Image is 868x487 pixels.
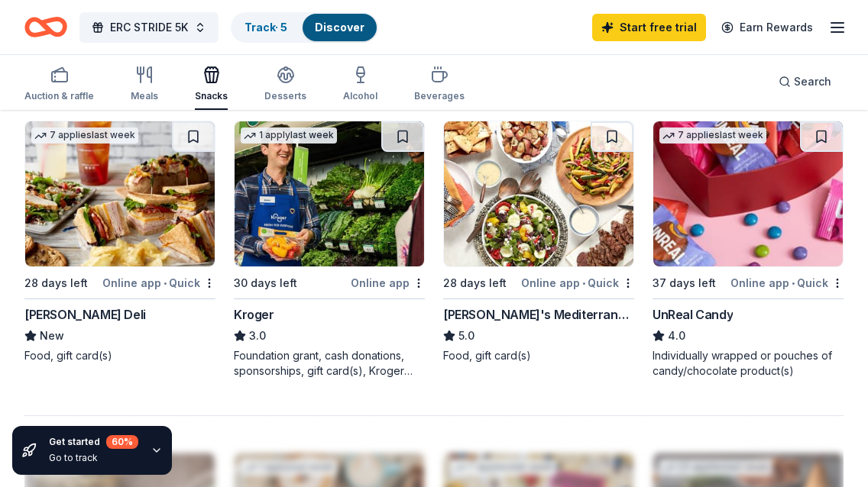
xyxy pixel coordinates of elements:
div: Food, gift card(s) [24,348,215,363]
div: [PERSON_NAME] Deli [24,305,146,324]
button: Desserts [264,60,306,110]
div: Online app [351,273,425,292]
div: Beverages [414,90,465,102]
img: Image for UnReal Candy [653,121,843,266]
span: • [582,277,585,289]
span: New [40,327,64,345]
button: Track· 5Discover [231,12,378,43]
span: 4.0 [668,327,685,345]
div: Desserts [264,90,306,102]
div: 37 days left [653,274,716,292]
div: [PERSON_NAME]'s Mediterranean Cafe [443,305,634,324]
div: 7 applies last week [31,127,138,144]
div: Alcohol [343,90,377,102]
a: Home [24,9,67,45]
button: Auction & raffle [24,60,94,110]
img: Image for Kroger [235,121,424,266]
a: Discover [315,21,364,34]
button: Search [766,66,844,97]
a: Image for Taziki's Mediterranean Cafe28 days leftOnline app•Quick[PERSON_NAME]'s Mediterranean Ca... [443,121,634,363]
div: UnReal Candy [653,305,733,324]
div: 60 % [106,435,138,449]
a: Track· 5 [245,21,287,34]
span: ERC STRIDE 5K [110,18,188,37]
button: ERC STRIDE 5K [79,12,219,43]
img: Image for McAlister's Deli [25,121,215,266]
button: Beverages [414,60,465,110]
div: 30 days left [234,274,297,292]
div: Individually wrapped or pouches of candy/chocolate product(s) [653,348,844,379]
a: Start free trial [592,14,706,41]
span: 3.0 [249,327,266,345]
button: Alcohol [343,60,377,110]
a: Image for Kroger1 applylast week30 days leftOnline appKroger3.0Foundation grant, cash donations, ... [234,121,425,379]
a: Image for McAlister's Deli7 applieslast week28 days leftOnline app•Quick[PERSON_NAME] DeliNewFood... [24,121,215,363]
div: Food, gift card(s) [443,348,634,363]
img: Image for Taziki's Mediterranean Cafe [444,121,633,266]
div: Online app Quick [730,273,844,292]
div: 28 days left [443,274,507,292]
div: Kroger [234,305,274,324]
div: Go to track [49,452,138,464]
span: 5.0 [458,327,474,345]
a: Image for UnReal Candy7 applieslast week37 days leftOnline app•QuickUnReal Candy4.0Individually w... [653,121,844,379]
div: Get started [49,435,138,449]
a: Earn Rewards [712,14,822,41]
div: 28 days left [24,274,88,292]
button: Meals [131,60,158,110]
div: Foundation grant, cash donations, sponsorships, gift card(s), Kroger products [234,348,425,379]
div: 7 applies last week [659,127,766,144]
div: Snacks [195,90,228,102]
div: 1 apply last week [241,127,337,144]
button: Snacks [195,60,228,110]
div: Online app Quick [521,273,634,292]
span: Search [794,73,831,91]
div: Meals [131,90,158,102]
div: Online app Quick [102,273,215,292]
span: • [792,277,795,289]
span: • [164,277,167,289]
div: Auction & raffle [24,90,94,102]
